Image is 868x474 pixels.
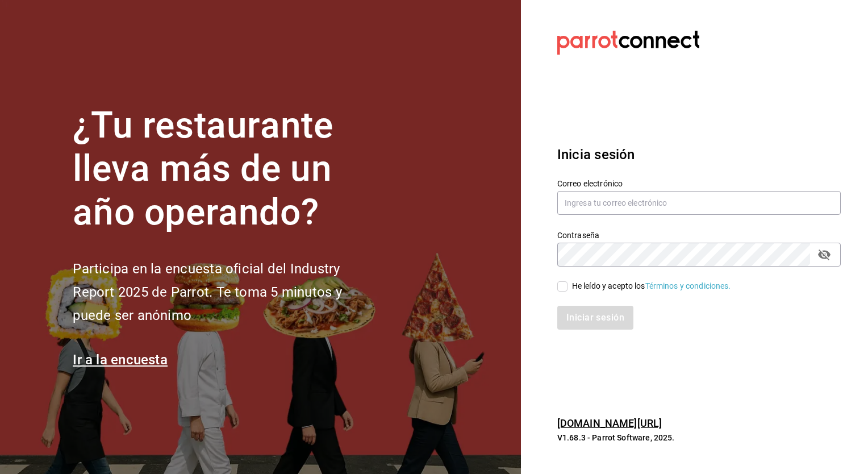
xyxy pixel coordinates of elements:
a: Ir a la encuesta [73,352,168,368]
a: Términos y condiciones. [645,281,731,290]
div: He leído y acepto los [572,280,731,292]
a: [DOMAIN_NAME][URL] [557,417,662,429]
h1: ¿Tu restaurante lleva más de un año operando? [73,104,379,235]
h2: Participa en la encuesta oficial del Industry Report 2025 de Parrot. Te toma 5 minutos y puede se... [73,257,379,327]
p: V1.68.3 - Parrot Software, 2025. [557,432,841,443]
h3: Inicia sesión [557,144,841,165]
button: passwordField [815,245,834,264]
label: Contraseña [557,231,841,239]
input: Ingresa tu correo electrónico [557,191,841,215]
label: Correo electrónico [557,179,841,187]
